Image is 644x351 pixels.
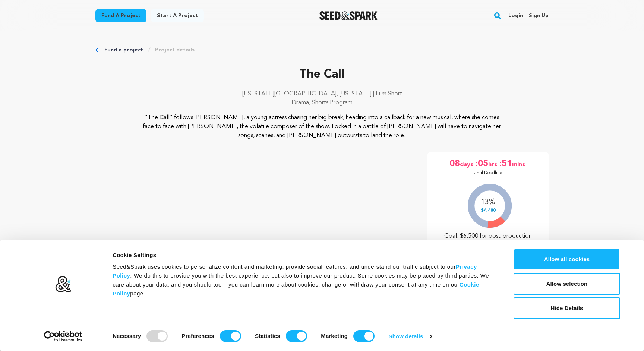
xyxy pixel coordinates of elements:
p: Drama, Shorts Program [95,98,549,107]
div: Breadcrumb [95,46,549,54]
img: Seed&Spark Logo Dark Mode [319,11,378,20]
button: Allow selection [514,273,620,295]
span: :51 [499,158,512,170]
strong: Statistics [255,333,280,339]
div: Seed&Spark uses cookies to personalize content and marketing, provide social features, and unders... [113,262,497,298]
span: days [460,158,475,170]
span: :05 [475,158,488,170]
span: 08 [449,158,460,170]
a: Fund a project [104,46,143,54]
img: logo [55,276,72,293]
p: "The Call" follows [PERSON_NAME], a young actress chasing her big break, heading into a callback ... [141,113,503,140]
a: Fund a project [95,9,146,22]
button: Allow all cookies [514,249,620,270]
p: [US_STATE][GEOGRAPHIC_DATA], [US_STATE] | Film Short [95,89,549,98]
div: Cookie Settings [113,251,497,260]
a: Project details [155,46,195,54]
a: Login [508,10,523,22]
span: mins [512,158,527,170]
strong: Marketing [321,333,348,339]
a: Sign up [529,10,549,22]
span: hrs [488,158,499,170]
strong: Preferences [182,333,214,339]
strong: Necessary [113,333,141,339]
a: Usercentrics Cookiebot - opens in a new window [31,331,96,342]
a: Show details [389,331,432,342]
p: Until Deadline [474,170,502,176]
button: Hide Details [514,297,620,319]
a: Start a project [151,9,204,22]
legend: Consent Selection [112,327,113,328]
a: Seed&Spark Homepage [319,11,378,20]
p: The Call [95,66,549,83]
a: Privacy Policy [113,263,477,279]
